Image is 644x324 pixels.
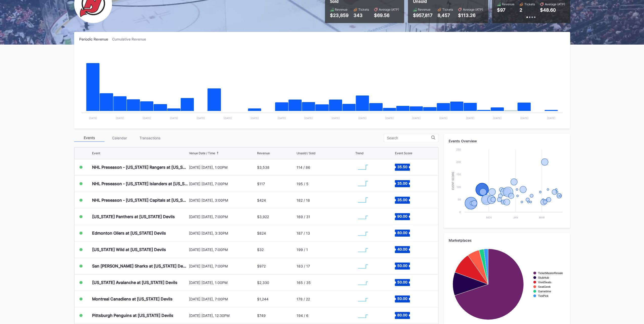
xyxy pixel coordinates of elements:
[439,117,447,120] text: [DATE]
[105,134,135,142] div: Calendar
[397,165,407,169] text: 35.50
[297,297,310,301] div: 178 / 22
[397,263,407,268] text: 50.00
[355,293,370,305] svg: Chart title
[297,280,311,285] div: 165 / 35
[486,216,492,219] text: Nov
[520,117,528,120] text: [DATE]
[92,263,188,269] div: San [PERSON_NAME] Sharks at [US_STATE] Devils
[355,260,370,272] svg: Chart title
[92,181,188,186] div: NHL Preseason - [US_STATE] Islanders at [US_STATE] Devils
[355,161,370,174] svg: Chart title
[92,198,188,203] div: NHL Preseason - [US_STATE] Capitals at [US_STATE] Devils (Split Squad)
[257,264,266,268] div: $972
[463,8,483,11] div: Average (ATP)
[397,214,407,218] text: 90.00
[297,313,308,318] div: 194 / 6
[540,7,556,13] div: $48.60
[92,280,177,285] div: [US_STATE] Avalanche at [US_STATE] Devils
[513,216,518,219] text: Jan
[397,231,407,235] text: 80.00
[466,117,474,120] text: [DATE]
[189,182,256,186] div: [DATE] [DATE], 7:00PM
[92,313,173,318] div: Pittsburgh Penguins at [US_STATE] Devils
[547,117,555,120] text: [DATE]
[297,198,310,202] div: 182 / 18
[257,182,265,186] div: $117
[330,13,348,18] div: $23,859
[355,309,370,322] svg: Chart title
[412,117,421,120] text: [DATE]
[355,194,370,206] svg: Chart title
[189,264,256,268] div: [DATE] [DATE], 7:00PM
[520,7,522,13] div: 2
[257,231,266,235] div: $824
[355,151,363,155] div: Trend
[413,13,432,18] div: $957,817
[189,280,256,285] div: [DATE] [DATE], 1:00PM
[397,280,407,284] text: 50.00
[143,117,151,120] text: [DATE]
[358,117,367,120] text: [DATE]
[355,210,370,223] svg: Chart title
[189,247,256,252] div: [DATE] [DATE], 7:00PM
[538,285,551,288] text: SeatGeek
[374,13,399,18] div: $69.56
[189,151,215,155] div: Venue Date / Time
[355,177,370,190] svg: Chart title
[89,117,97,120] text: [DATE]
[502,2,514,6] div: Revenue
[354,13,369,18] div: 343
[456,173,461,176] text: 150
[538,281,551,284] text: VividSeats
[385,117,393,120] text: [DATE]
[257,247,264,252] div: $32
[197,117,205,120] text: [DATE]
[456,185,461,188] text: 100
[395,151,412,155] div: Event Score
[251,117,259,120] text: [DATE]
[92,165,188,170] div: NHL Preseason - [US_STATE] Rangers at [US_STATE] Devils
[456,148,461,151] text: 250
[257,297,268,301] div: $1,244
[135,134,165,142] div: Transactions
[456,160,461,163] text: 200
[497,7,505,13] div: $97
[92,214,175,219] div: [US_STATE] Panthers at [US_STATE] Devils
[257,165,269,169] div: $3,538
[297,165,310,169] div: 114 / 86
[297,247,308,252] div: 199 / 1
[189,297,256,301] div: [DATE] [DATE], 7:00PM
[297,215,310,219] div: 169 / 31
[458,13,483,18] div: $113.26
[297,151,315,155] div: Unsold / Sold
[397,313,407,317] text: 80.00
[539,216,545,219] text: Mar
[257,151,270,155] div: Revenue
[538,276,549,279] text: StubHub
[189,165,256,169] div: [DATE] [DATE], 1:00PM
[379,8,399,11] div: Average (ATP)
[449,147,565,223] svg: Chart title
[449,139,565,143] div: Events Overview
[459,211,461,214] text: 0
[355,243,370,256] svg: Chart title
[335,8,347,11] div: Revenue
[458,198,461,201] text: 50
[92,151,100,155] div: Event
[304,117,313,120] text: [DATE]
[397,181,407,185] text: 35.00
[189,215,256,219] div: [DATE] [DATE], 7:00PM
[92,247,166,252] div: [US_STATE] Wild at [US_STATE] Devils
[355,276,370,289] svg: Chart title
[538,294,549,297] text: TickPick
[189,198,256,202] div: [DATE] [DATE], 3:00PM
[297,264,310,268] div: 183 / 17
[116,117,124,120] text: [DATE]
[92,231,166,236] div: Edmonton Oilers at [US_STATE] Devils
[277,117,286,120] text: [DATE]
[397,247,407,251] text: 40.00
[493,117,501,120] text: [DATE]
[189,231,256,235] div: [DATE] [DATE], 3:30PM
[449,246,565,322] svg: Chart title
